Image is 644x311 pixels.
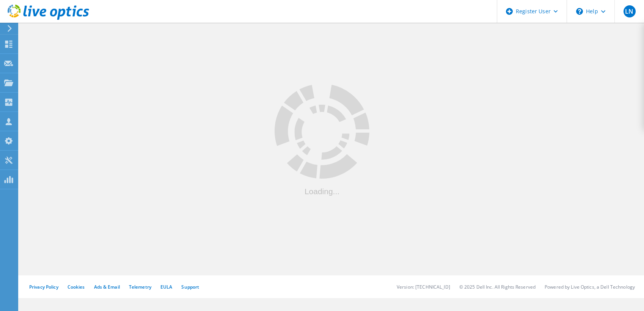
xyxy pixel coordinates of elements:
[181,284,199,290] a: Support
[68,284,85,290] a: Cookies
[160,284,172,290] a: EULA
[625,8,633,14] span: LN
[94,284,120,290] a: Ads & Email
[29,284,58,290] a: Privacy Policy
[8,16,89,21] a: Live Optics Dashboard
[275,187,369,195] div: Loading...
[576,8,583,15] svg: \n
[459,284,536,290] li: © 2025 Dell Inc. All Rights Reserved
[397,284,450,290] li: Version: [TECHNICAL_ID]
[129,284,151,290] a: Telemetry
[545,284,635,290] li: Powered by Live Optics, a Dell Technology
